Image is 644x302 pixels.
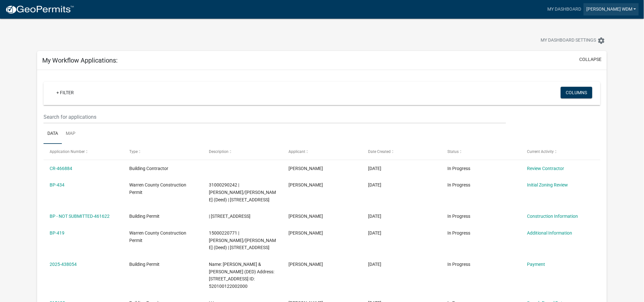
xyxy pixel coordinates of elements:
span: Status [448,149,459,154]
span: 15000220771 | OROSCO, JOHN/SEAMER, ALYSON (Deed) | 4956 45TH AVE [209,230,276,250]
a: BP-419 [50,230,64,236]
a: Construction Information [527,214,578,219]
span: 08/20/2025 [368,166,381,171]
span: In Progress [448,214,471,219]
span: In Progress [448,166,471,171]
span: In Progress [448,262,471,267]
datatable-header-cell: Applicant [282,144,362,159]
a: Review Contractor [527,166,564,171]
a: BP - NOT SUBMITTED-461622 [50,214,110,219]
a: Map [62,124,79,144]
span: 08/01/2025 [368,230,381,236]
span: Chad Martin [288,166,323,171]
a: Data [44,124,62,144]
span: 06/18/2025 [368,262,381,267]
span: Building Permit [129,214,160,219]
datatable-header-cell: Date Created [362,144,442,159]
a: My Dashboard [545,3,584,15]
span: Chad Martin [288,230,323,236]
span: Name: Williams, Roger G & Victoria L (DED) Address: 2792 220TH ST Parcel ID: 520100122002000 [209,262,274,289]
datatable-header-cell: Current Activity [521,144,601,159]
button: My Dashboard Settingssettings [536,34,610,47]
span: Building Contractor [129,166,168,171]
span: My Dashboard Settings [541,37,596,45]
span: Current Activity [527,149,554,154]
span: | 11374 140 ST [209,214,250,219]
span: Chad Martin [288,182,323,187]
span: 08/20/2025 [368,182,381,187]
a: Additional Information [527,230,572,236]
span: Building Permit [129,262,160,267]
span: Description [209,149,229,154]
datatable-header-cell: Type [123,144,203,159]
a: CR-466884 [50,166,72,171]
input: Search for applications [44,110,506,124]
h5: My Workflow Applications: [42,56,118,64]
span: Chad Martin [288,262,323,267]
a: [PERSON_NAME] WDM [584,3,639,15]
span: 31000290242 | BOCHNER, JAMES CRAIG/LORI LYNN (Deed) | 17072 88TH AVE [209,182,276,202]
span: In Progress [448,182,471,187]
datatable-header-cell: Status [442,144,521,159]
button: collapse [580,56,602,63]
span: Date Created [368,149,391,154]
span: In Progress [448,230,471,236]
datatable-header-cell: Application Number [44,144,123,159]
i: settings [598,37,605,45]
span: Warren County Construction Permit [129,182,186,195]
span: Applicant [288,149,305,154]
a: + Filter [51,87,79,98]
a: Initial Zoning Review [527,182,568,187]
span: Type [129,149,138,154]
span: 08/09/2025 [368,214,381,219]
datatable-header-cell: Description [203,144,282,159]
span: Application Number [50,149,85,154]
span: Chad Martin [288,214,323,219]
a: BP-434 [50,182,64,187]
span: Warren County Construction Permit [129,230,186,243]
a: 2025-438054 [50,262,77,267]
a: Payment [527,262,545,267]
button: Columns [561,87,592,98]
